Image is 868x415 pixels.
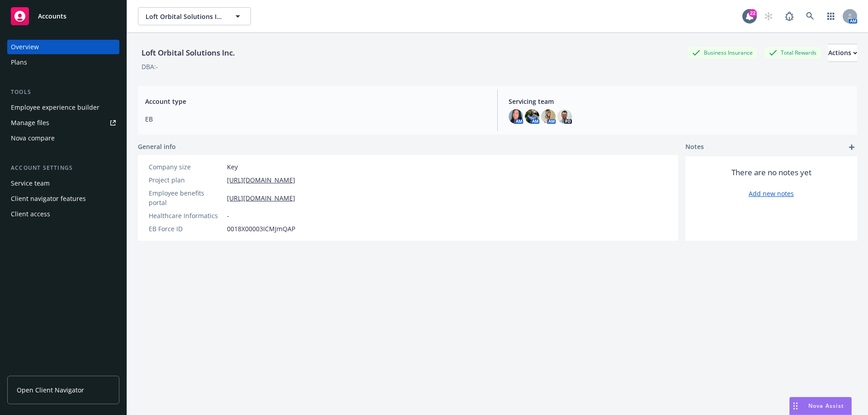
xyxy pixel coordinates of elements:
a: add [846,142,857,153]
button: Loft Orbital Solutions Inc. [138,7,251,25]
span: Accounts [38,13,66,20]
div: Employee experience builder [11,100,99,115]
a: Manage files [7,116,119,130]
a: [URL][DOMAIN_NAME] [227,193,295,203]
a: Overview [7,40,119,54]
button: Actions [828,44,857,62]
a: Search [801,7,819,25]
div: EB Force ID [149,224,223,233]
div: Tools [7,88,119,97]
a: Plans [7,55,119,70]
div: Total Rewards [764,47,821,58]
div: Business Insurance [688,47,757,58]
div: Account settings [7,163,119,173]
div: Loft Orbital Solutions Inc. [138,47,239,59]
div: Manage files [11,116,49,130]
div: Client access [11,207,50,221]
div: Actions [828,44,857,61]
a: Nova compare [7,131,119,145]
a: [URL][DOMAIN_NAME] [227,175,295,185]
span: Nova Assist [808,402,844,410]
div: Service team [11,176,50,191]
div: Plans [11,55,27,70]
div: Company size [149,162,223,172]
a: Client navigator features [7,191,119,206]
a: Service team [7,176,119,191]
span: Account type [145,97,486,106]
span: There are no notes yet [731,167,811,178]
span: Notes [685,142,704,153]
div: Client navigator features [11,191,86,206]
span: Servicing team [509,97,850,106]
img: photo [557,109,572,124]
a: Add new notes [749,189,794,198]
span: EB [145,114,486,124]
a: Report a Bug [780,7,798,25]
div: DBA: - [142,62,158,71]
span: - [227,211,229,220]
a: Start snowing [759,7,778,25]
span: Key [227,162,238,172]
button: Nova Assist [789,397,852,415]
div: Drag to move [790,397,801,415]
span: 0018X00003ICMJmQAP [227,224,295,233]
img: photo [541,109,556,124]
a: Employee experience builder [7,100,119,115]
a: Switch app [822,7,840,25]
div: Project plan [149,175,223,185]
div: Healthcare Informatics [149,211,223,220]
a: Accounts [7,4,119,29]
span: Open Client Navigator [17,385,84,395]
img: photo [525,109,539,124]
span: General info [138,142,176,151]
div: 22 [749,9,757,17]
div: Overview [11,40,39,54]
div: Nova compare [11,131,55,145]
div: Employee benefits portal [149,188,223,207]
span: Loft Orbital Solutions Inc. [146,12,224,21]
img: photo [509,109,523,124]
a: Client access [7,207,119,221]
